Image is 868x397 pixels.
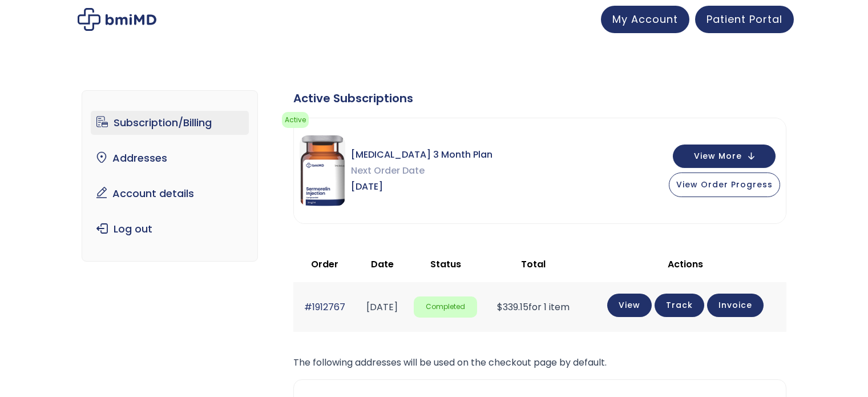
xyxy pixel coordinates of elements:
span: Patient Portal [706,12,782,26]
span: My Account [612,12,678,26]
a: My Account [601,6,689,33]
a: Account details [91,182,249,206]
a: Track [655,294,704,317]
span: Active [282,112,309,128]
span: Total [521,258,546,271]
span: Next Order Date [351,163,492,179]
td: for 1 item [483,282,584,332]
a: Addresses [91,146,249,170]
a: #1912767 [304,300,345,314]
button: View More [673,145,776,168]
span: [MEDICAL_DATA] 3 Month Plan [351,147,492,163]
span: Completed [414,296,477,318]
span: 339.15 [497,300,528,314]
span: Status [430,258,461,271]
span: Order [311,258,338,271]
img: My account [78,8,156,31]
span: $ [497,300,503,314]
span: Date [371,258,394,271]
a: Patient Portal [695,6,794,33]
div: Active Subscriptions [293,90,786,106]
span: Actions [668,258,703,271]
button: View Order Progress [669,173,780,197]
span: [DATE] [351,179,492,195]
a: Subscription/Billing [91,111,249,135]
a: View [607,294,652,317]
img: Sermorelin 3 Month Plan [300,135,345,206]
a: Log out [91,217,249,241]
a: Invoice [707,294,764,317]
time: [DATE] [366,300,398,314]
p: The following addresses will be used on the checkout page by default. [293,355,786,371]
span: View More [694,153,742,160]
span: View Order Progress [676,179,773,190]
nav: Account pages [82,90,258,262]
